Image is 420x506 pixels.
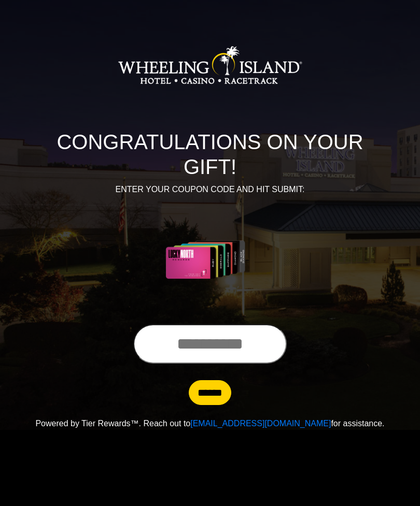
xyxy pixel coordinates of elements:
span: Powered by Tier Rewards™. Reach out to for assistance. [35,419,384,428]
a: [EMAIL_ADDRESS][DOMAIN_NAME] [190,419,331,428]
h1: CONGRATULATIONS ON YOUR GIFT! [31,129,389,179]
img: Logo [118,13,302,117]
p: ENTER YOUR COUPON CODE AND HIT SUBMIT: [31,183,389,196]
img: Center Image [141,208,279,312]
